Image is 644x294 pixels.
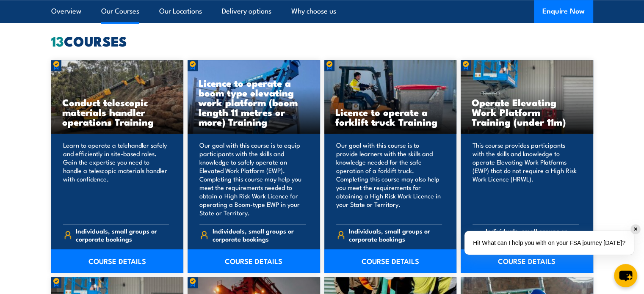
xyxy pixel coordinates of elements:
strong: 13 [51,30,64,51]
span: Individuals, small groups or corporate bookings [76,227,169,243]
p: This course provides participants with the skills and knowledge to operate Elevating Work Platfor... [473,141,579,217]
a: COURSE DETAILS [51,249,184,273]
span: Individuals, small groups or corporate bookings [486,227,579,243]
p: Our goal with this course is to equip participants with the skills and knowledge to safely operat... [199,141,306,217]
p: Our goal with this course is to provide learners with the skills and knowledge needed for the saf... [336,141,442,217]
span: Individuals, small groups or corporate bookings [349,227,442,243]
h3: Licence to operate a forklift truck Training [335,107,446,126]
a: COURSE DETAILS [188,249,320,273]
p: Learn to operate a telehandler safely and efficiently in site-based roles. Gain the expertise you... [63,141,169,217]
a: COURSE DETAILS [461,249,593,273]
h3: Operate Elevating Work Platform Training (under 11m) [472,97,582,126]
a: COURSE DETAILS [324,249,457,273]
span: Individuals, small groups or corporate bookings [213,227,306,243]
h3: Licence to operate a boom type elevating work platform (boom length 11 metres or more) Training [199,78,309,126]
h2: COURSES [51,35,593,47]
div: ✕ [631,225,640,234]
div: Hi! What can I help you with on your FSA journey [DATE]? [464,231,634,255]
button: chat-button [614,264,637,287]
h3: Conduct telescopic materials handler operations Training [62,97,173,126]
